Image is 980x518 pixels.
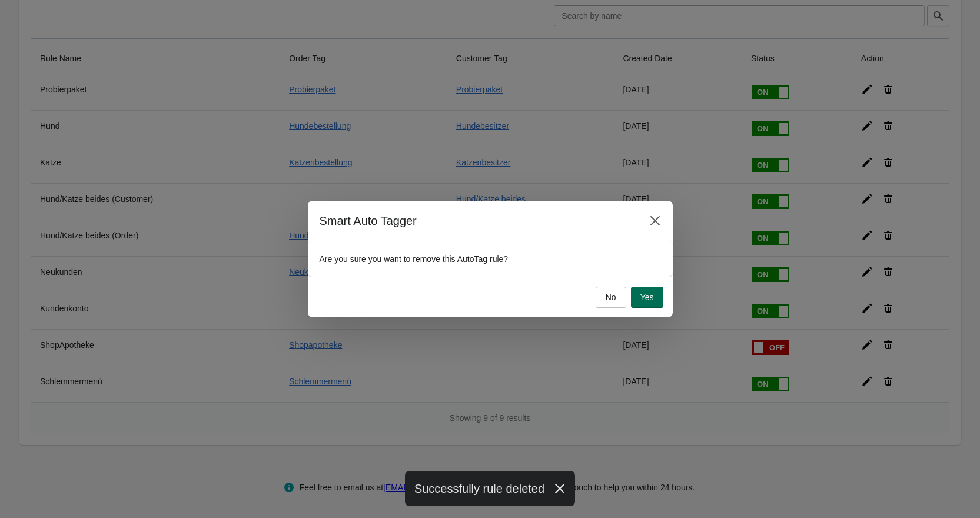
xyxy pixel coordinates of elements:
[631,287,663,308] button: Yes
[596,287,626,308] button: No
[320,253,661,265] p: Are you sure you want to remove this AutoTag rule?
[320,212,633,229] h2: Smart Auto Tagger
[606,293,616,302] span: No
[405,471,575,506] div: Successfully rule deleted
[640,293,654,302] span: Yes
[645,210,666,231] button: Close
